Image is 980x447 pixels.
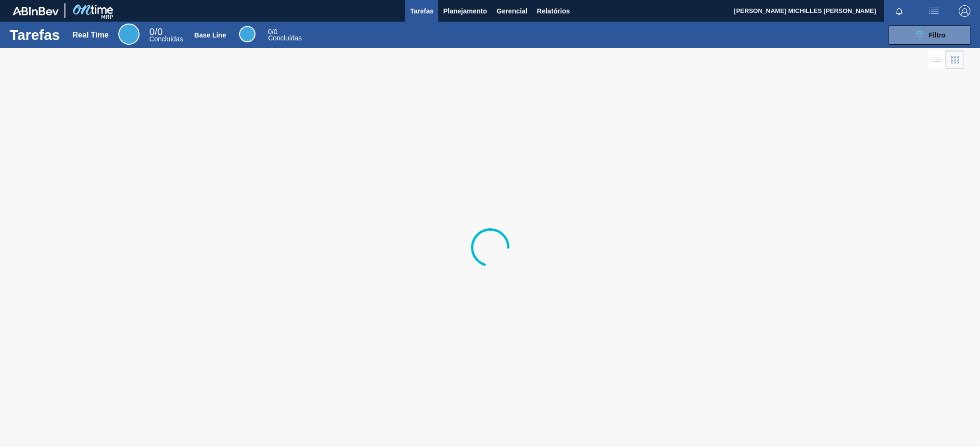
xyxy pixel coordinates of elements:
[118,24,140,45] div: Real Time
[239,26,255,42] div: Base Line
[537,5,570,17] span: Relatórios
[268,28,277,36] span: / 0
[10,29,60,40] h1: Tarefas
[889,25,970,45] button: Filtro
[268,29,302,41] div: Base Line
[884,4,915,18] button: Notificações
[443,5,487,17] span: Planejamento
[149,26,163,37] span: / 0
[268,28,272,36] span: 0
[929,31,946,39] span: Filtro
[268,34,302,42] span: Concluídas
[149,28,183,42] div: Real Time
[13,7,59,15] img: TNhmsLtSVTkK8tSr43FrP2fwEKptu5GPRR3wAAAABJRU5ErkJggg==
[194,31,226,39] div: Base Line
[149,35,183,43] span: Concluídas
[959,5,970,17] img: Logout
[496,5,527,17] span: Gerencial
[410,5,433,17] span: Tarefas
[149,26,154,37] span: 0
[73,31,109,39] div: Real Time
[928,5,940,17] img: userActions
